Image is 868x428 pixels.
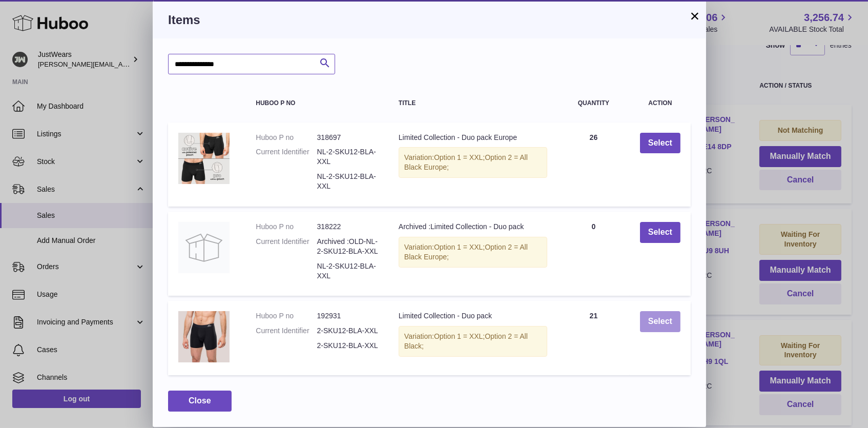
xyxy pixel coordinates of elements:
div: Variation: [399,326,547,357]
div: Limited Collection - Duo pack [399,311,547,321]
span: Option 1 = XXL; [434,153,485,161]
dd: 192931 [317,311,378,321]
dt: Huboo P no [256,222,317,232]
dd: 318697 [317,133,378,142]
div: Variation: [399,237,547,268]
dt: Huboo P no [256,133,317,142]
td: 26 [557,123,630,207]
th: Title [388,90,557,117]
dd: 318222 [317,222,378,232]
td: 0 [557,212,630,296]
div: Limited Collection - Duo pack Europe [399,133,547,142]
dd: Archived :OLD-NL-2-SKU12-BLA-XXL [317,237,378,256]
button: Select [640,133,680,154]
div: Archived :Limited Collection - Duo pack [399,222,547,232]
dd: 2-SKU12-BLA-XXL [317,341,378,351]
div: Variation: [399,147,547,178]
button: Select [640,222,680,243]
img: Limited Collection - Duo pack [178,311,230,362]
dd: NL-2-SKU12-BLA-XXL [317,172,378,191]
dt: Huboo P no [256,311,317,321]
span: Option 2 = All Black Europe; [404,243,528,261]
dt: Current Identifier [256,326,317,336]
th: Quantity [557,90,630,117]
button: × [689,10,701,22]
dd: NL-2-SKU12-BLA-XXL [317,147,378,167]
span: Close [189,396,211,405]
img: Limited Collection - Duo pack Europe [178,133,230,184]
th: Huboo P no [245,90,388,117]
dd: NL-2-SKU12-BLA-XXL [317,261,378,281]
dt: Current Identifier [256,147,317,167]
span: Option 1 = XXL; [434,332,485,340]
span: Option 1 = XXL; [434,243,485,251]
h3: Items [168,12,691,28]
button: Select [640,311,680,332]
th: Action [630,90,691,117]
td: 21 [557,301,630,375]
dd: 2-SKU12-BLA-XXL [317,326,378,336]
button: Close [168,391,232,412]
dt: Current Identifier [256,237,317,256]
img: Archived :Limited Collection - Duo pack [178,222,230,273]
